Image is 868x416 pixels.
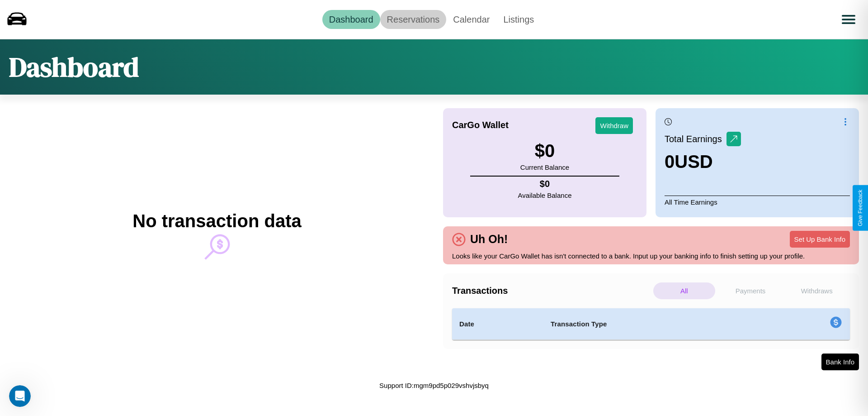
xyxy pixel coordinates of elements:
p: Current Balance [520,161,569,173]
h2: No transaction data [132,211,301,231]
a: Listings [496,10,541,29]
h4: Uh Oh! [466,233,512,246]
button: Open menu [836,7,861,32]
table: simple table [452,308,850,340]
p: Payments [720,282,782,299]
h3: 0 USD [665,152,741,172]
h4: Transactions [452,286,651,296]
p: Total Earnings [665,131,726,147]
button: Withdraw [595,117,633,134]
a: Dashboard [322,10,380,29]
p: All Time Earnings [665,196,850,208]
h4: Transaction Type [551,319,756,330]
button: Bank Info [821,354,859,370]
p: Looks like your CarGo Wallet has isn't connected to a bank. Input up your banking info to finish ... [452,250,850,262]
h4: Date [459,319,536,330]
p: All [653,282,715,299]
h1: Dashboard [9,48,139,86]
a: Reservations [380,10,447,29]
h3: $ 0 [520,141,569,161]
h4: $ 0 [518,179,572,189]
a: Calendar [446,10,496,29]
div: Give Feedback [857,190,863,226]
h4: CarGo Wallet [452,120,509,130]
p: Available Balance [518,189,572,201]
p: Withdraws [786,282,848,299]
button: Set Up Bank Info [790,231,850,248]
iframe: Intercom live chat [9,385,31,407]
p: Support ID: mgm9pd5p029vshvjsbyq [379,379,489,392]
